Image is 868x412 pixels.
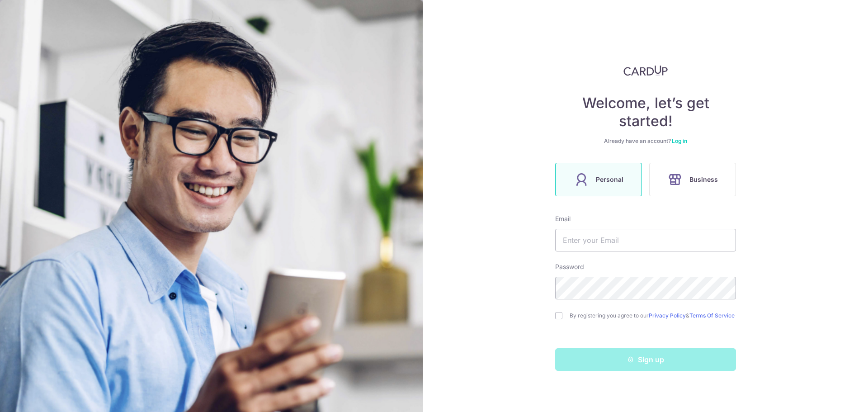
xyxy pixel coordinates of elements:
span: Business [689,174,718,185]
div: Already have an account? [555,137,736,145]
input: Enter your Email [555,229,736,251]
h4: Welcome, let’s get started! [555,94,736,130]
span: Personal [596,174,623,185]
label: By registering you agree to our & [570,312,736,319]
a: Log in [672,137,687,144]
a: Privacy Policy [649,312,686,319]
a: Terms Of Service [689,312,735,319]
a: Personal [552,163,646,196]
label: Email [555,214,571,223]
a: Business [646,163,740,196]
label: Password [555,262,584,271]
img: CardUp Logo [623,65,668,76]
